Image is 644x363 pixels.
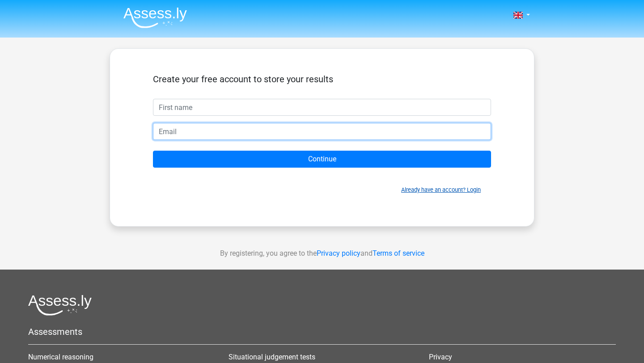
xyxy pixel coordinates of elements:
a: Numerical reasoning [28,353,93,361]
h5: Assessments [28,326,616,337]
a: Privacy policy [317,249,360,257]
img: Assessly [123,7,187,28]
a: Situational judgement tests [229,353,315,361]
h5: Create your free account to store your results [153,74,491,84]
a: Terms of service [373,249,424,257]
input: First name [153,99,491,116]
a: Privacy [429,353,452,361]
input: Continue [153,151,491,168]
input: Email [153,123,491,140]
img: Assessly logo [28,295,92,316]
a: Already have an account? Login [401,186,481,193]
